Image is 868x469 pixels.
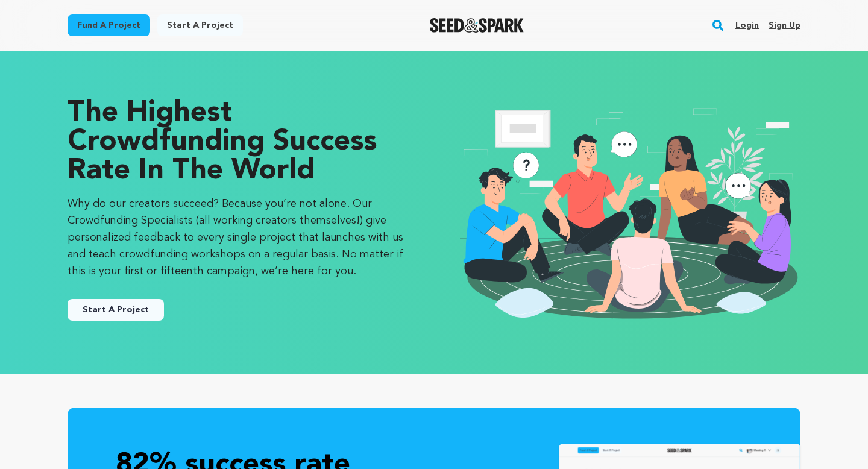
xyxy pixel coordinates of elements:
a: Start a project [157,14,243,36]
a: Seed&Spark Homepage [430,18,524,33]
img: seedandspark start project illustration image [458,99,800,326]
p: The Highest Crowdfunding Success Rate in the World [68,99,410,186]
a: Sign up [769,16,800,35]
a: Fund a project [68,14,150,36]
a: Start A Project [68,299,164,321]
a: Login [735,16,759,35]
p: Why do our creators succeed? Because you’re not alone. Our Crowdfunding Specialists (all working ... [68,195,410,280]
img: Seed&Spark Logo Dark Mode [430,18,524,33]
